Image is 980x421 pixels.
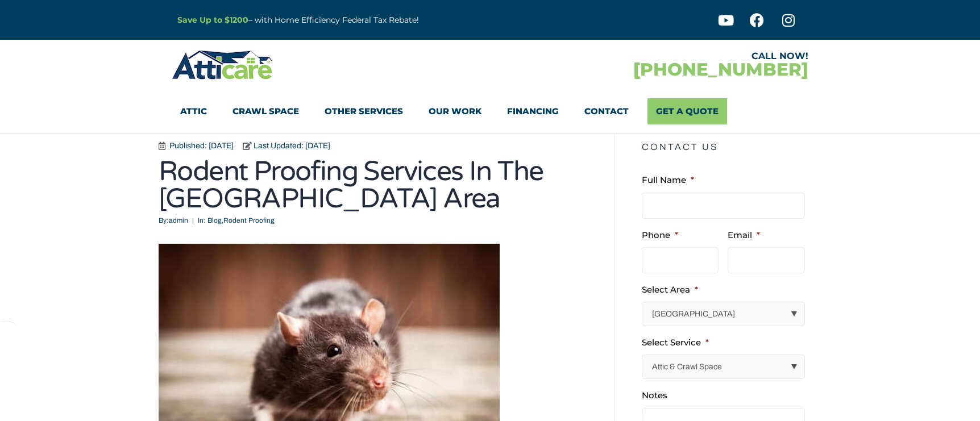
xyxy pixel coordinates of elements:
[642,337,709,348] label: Select Service
[642,284,698,295] label: Select Area
[207,216,275,224] span: ,
[642,134,814,161] h5: Contact Us
[325,98,403,124] a: Other Services
[642,174,694,186] label: Full Name
[180,98,207,124] a: Attic
[251,139,330,152] span: Last Updated: [DATE]
[223,216,275,224] a: Rodent Proofing
[728,230,760,241] label: Email
[584,98,629,124] a: Contact
[177,14,546,27] p: – with Home Efficiency Federal Tax Rebate!
[490,52,808,61] div: CALL NOW!
[159,158,597,212] h1: Rodent Proofing Services In The [GEOGRAPHIC_DATA] Area
[642,390,667,401] label: Notes
[507,98,559,124] a: Financing
[159,215,188,227] span: admin
[198,216,206,224] span: In:
[207,216,222,224] a: Blog
[159,216,169,224] span: By:
[177,15,248,25] a: Save Up to $1200
[232,98,299,124] a: Crawl Space
[429,98,481,124] a: Our Work
[642,230,678,241] label: Phone
[167,139,234,152] span: Published: [DATE]
[180,98,800,124] nav: Menu
[647,98,727,124] a: Get A Quote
